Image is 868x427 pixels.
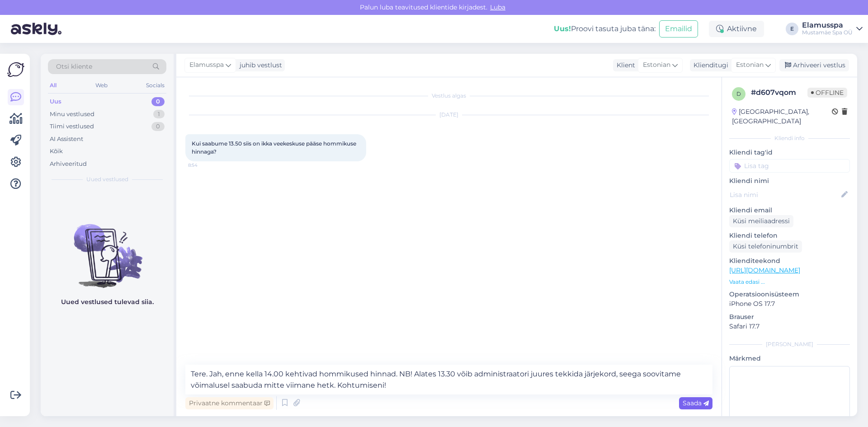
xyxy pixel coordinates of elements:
[613,61,635,70] div: Klient
[554,24,571,33] b: Uus!
[729,256,850,266] p: Klienditeekond
[729,278,850,286] p: Vaata edasi ...
[94,80,109,91] div: Web
[729,134,850,142] div: Kliendi info
[153,110,165,119] div: 1
[185,397,274,409] div: Privaatne kommentaar
[729,299,850,309] p: iPhone OS 17.7
[50,122,94,131] div: Tiimi vestlused
[50,110,94,119] div: Minu vestlused
[729,159,850,173] input: Lisa tag
[729,206,850,215] p: Kliendi email
[554,23,656,34] div: Proovi tasuta juba täna:
[48,80,58,91] div: All
[786,23,798,35] div: E
[751,87,807,98] div: # d607vqom
[7,61,24,78] img: Askly Logo
[729,266,800,274] a: [URL][DOMAIN_NAME]
[50,135,83,144] div: AI Assistent
[189,60,224,70] span: Elamusspa
[730,190,840,200] input: Lisa nimi
[709,21,764,37] div: Aktiivne
[56,62,92,71] span: Otsi kliente
[185,111,712,119] div: [DATE]
[690,61,728,70] div: Klienditugi
[729,312,850,322] p: Brauser
[807,88,847,98] span: Offline
[729,176,850,186] p: Kliendi nimi
[185,365,712,394] textarea: Tere. Jah, enne kella 14.00 kehtivad hommikused hinnad. NB! Alates 13.30 võib administraatori juu...
[732,107,832,126] div: [GEOGRAPHIC_DATA], [GEOGRAPHIC_DATA]
[659,20,698,38] button: Emailid
[50,147,63,156] div: Kõik
[487,3,508,11] span: Luba
[736,60,764,70] span: Estonian
[802,22,863,36] a: ElamusspaMustamäe Spa OÜ
[192,140,358,155] span: Kui saabume 13.50 siis on ikka veekeskuse pääse hommikuse hinnaga?
[802,22,853,29] div: Elamusspa
[729,322,850,331] p: Safari 17.7
[779,59,849,71] div: Arhiveeri vestlus
[729,240,802,253] div: Küsi telefoninumbrit
[729,148,850,157] p: Kliendi tag'id
[729,354,850,363] p: Märkmed
[236,61,282,70] div: juhib vestlust
[61,297,154,307] p: Uued vestlused tulevad siia.
[683,399,709,407] span: Saada
[188,162,222,169] span: 8:54
[729,290,850,299] p: Operatsioonisüsteem
[50,97,61,106] div: Uus
[729,215,793,227] div: Küsi meiliaadressi
[151,122,165,131] div: 0
[736,90,741,97] span: d
[729,340,850,348] div: [PERSON_NAME]
[144,80,166,91] div: Socials
[50,160,87,169] div: Arhiveeritud
[86,175,128,183] span: Uued vestlused
[185,92,712,100] div: Vestlus algas
[729,231,850,240] p: Kliendi telefon
[802,29,853,36] div: Mustamäe Spa OÜ
[643,60,670,70] span: Estonian
[151,97,165,106] div: 0
[41,208,174,289] img: No chats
